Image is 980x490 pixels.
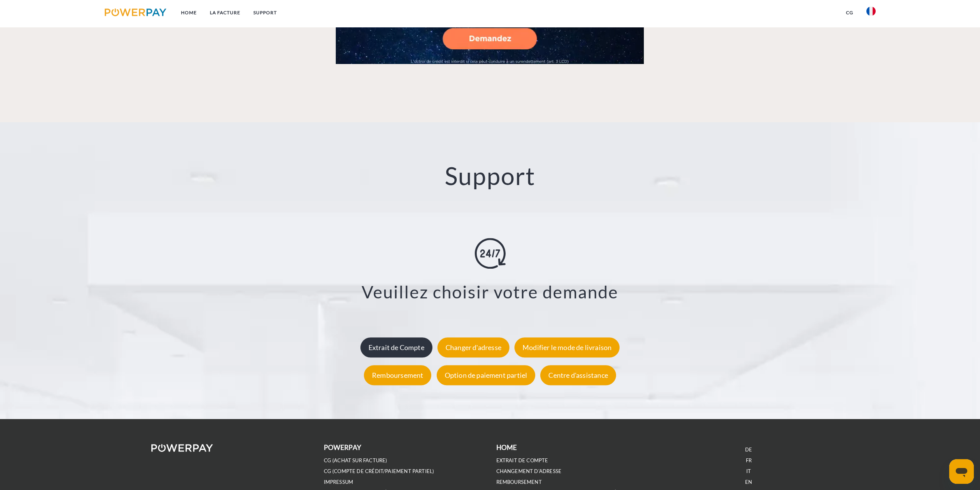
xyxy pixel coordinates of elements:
[105,8,167,16] img: logo-powerpay.svg
[949,459,974,484] iframe: Bouton de lancement de la fenêtre de messagerie
[174,6,203,20] a: Home
[360,337,432,357] div: Extrait de Compte
[745,446,752,453] a: DE
[358,343,434,352] a: Extrait de Compte
[324,443,361,451] b: POWERPAY
[866,7,876,16] img: fr
[437,365,536,385] div: Option de paiement partiel
[540,365,616,385] div: Centre d'assistance
[538,371,618,379] a: Centre d'assistance
[59,281,921,303] h3: Veuillez choisir votre demande
[496,457,548,464] a: EXTRAIT DE COMPTE
[435,371,538,379] a: Option de paiement partiel
[513,343,622,352] a: Modifier le mode de livraison
[496,479,542,485] a: REMBOURSEMENT
[496,468,562,475] a: Changement d'adresse
[203,6,247,20] a: LA FACTURE
[745,479,752,485] a: EN
[362,371,433,379] a: Remboursement
[839,6,860,20] a: CG
[496,443,517,451] b: Home
[746,457,752,464] a: FR
[324,479,353,485] a: IMPRESSUM
[436,343,511,352] a: Changer d'adresse
[49,161,931,191] h2: Support
[324,457,387,464] a: CG (achat sur facture)
[746,468,751,475] a: IT
[514,337,620,357] div: Modifier le mode de livraison
[151,444,213,452] img: logo-powerpay-white.svg
[247,6,283,20] a: Support
[364,365,431,385] div: Remboursement
[475,238,506,269] img: online-shopping.svg
[324,468,434,475] a: CG (Compte de crédit/paiement partiel)
[437,337,509,357] div: Changer d'adresse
